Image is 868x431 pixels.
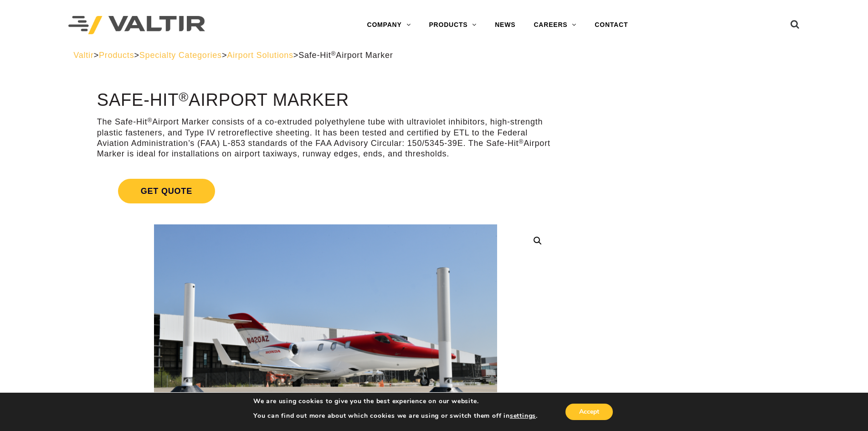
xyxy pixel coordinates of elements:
[331,50,336,57] sup: ®
[524,16,586,34] a: CAREERS
[97,91,554,110] h1: Safe-Hit Airport Marker
[298,51,393,60] span: Safe-Hit Airport Marker
[118,179,215,203] span: Get Quote
[97,117,554,160] p: The Safe-Hit Airport Marker consists of a co-extruded polyethylene tube with ultraviolet inhibito...
[68,16,205,35] img: Valtir
[227,51,293,60] a: Airport Solutions
[253,412,538,420] p: You can find out more about which cookies we are using or switch them off in .
[565,404,613,420] button: Accept
[420,16,486,34] a: PRODUCTS
[139,51,222,60] a: Specialty Categories
[147,117,152,124] sup: ®
[358,16,420,34] a: COMPANY
[253,397,538,405] p: We are using cookies to give you the best experience on our website.
[586,16,637,34] a: CONTACT
[73,51,93,60] a: Valtir
[97,168,554,214] a: Get Quote
[73,50,795,61] div: > > > >
[179,89,189,104] sup: ®
[510,412,536,420] button: settings
[486,16,524,34] a: NEWS
[519,138,524,145] sup: ®
[99,51,134,60] a: Products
